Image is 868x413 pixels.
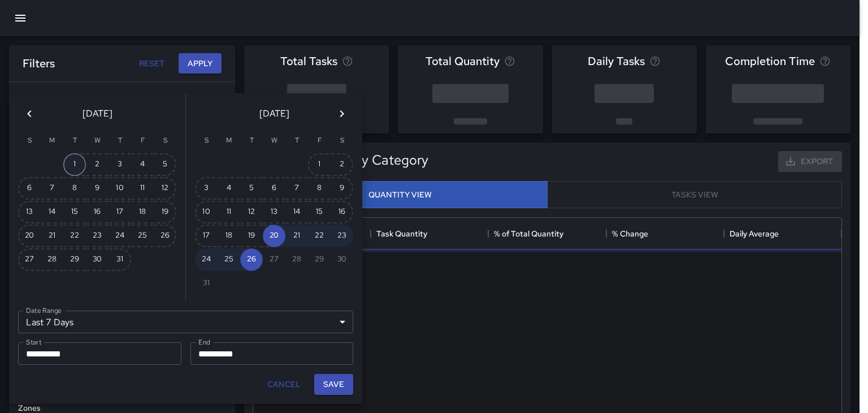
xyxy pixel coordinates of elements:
button: 15 [63,201,86,223]
button: 24 [195,248,218,271]
span: [DATE] [259,106,289,122]
button: 21 [41,225,63,247]
span: Thursday [287,130,307,152]
button: 11 [218,201,240,223]
button: Previous month [18,102,41,125]
span: [DATE] [83,106,112,122]
button: 17 [108,201,131,223]
button: 22 [308,225,331,247]
div: Last 7 Days [18,311,353,333]
span: Thursday [110,130,130,152]
button: 24 [108,225,131,247]
button: 8 [308,177,331,200]
button: 30 [86,248,108,271]
button: 14 [285,201,308,223]
span: Friday [309,130,329,152]
label: Start [26,337,41,347]
span: Tuesday [64,130,85,152]
label: End [198,337,210,347]
button: 10 [195,201,218,223]
button: 16 [331,201,353,223]
button: 12 [154,177,176,200]
button: 20 [18,225,41,247]
button: 9 [86,177,108,200]
button: 27 [18,248,41,271]
button: 7 [41,177,63,200]
button: 1 [63,153,86,176]
button: 26 [240,248,263,271]
button: 12 [240,201,263,223]
button: 9 [331,177,353,200]
button: 22 [63,225,86,247]
span: Monday [42,130,62,152]
span: Friday [132,130,153,152]
span: Saturday [332,130,352,152]
button: Next month [331,102,353,125]
button: 6 [263,177,285,200]
button: 18 [131,201,154,223]
button: 18 [218,225,240,247]
button: 2 [86,153,108,176]
button: 29 [63,248,86,271]
span: Sunday [19,130,40,152]
button: 17 [195,225,218,247]
button: 13 [263,201,285,223]
span: Wednesday [264,130,284,152]
button: 2 [331,153,353,176]
button: 11 [131,177,154,200]
button: 8 [63,177,86,200]
button: 7 [285,177,308,200]
button: Cancel [263,374,305,395]
button: 5 [240,177,263,200]
span: Monday [219,130,239,152]
button: 23 [86,225,108,247]
button: 3 [195,177,218,200]
button: 28 [41,248,63,271]
button: 19 [240,225,263,247]
span: Tuesday [241,130,262,152]
button: 25 [131,225,154,247]
button: 16 [86,201,108,223]
button: 26 [154,225,176,247]
button: Save [314,374,353,395]
span: Sunday [196,130,216,152]
button: 19 [154,201,176,223]
button: 3 [108,153,131,176]
button: 21 [285,225,308,247]
button: 14 [41,201,63,223]
button: 31 [108,248,131,271]
button: 15 [308,201,331,223]
button: 4 [218,177,240,200]
button: 13 [18,201,41,223]
button: 25 [218,248,240,271]
span: Saturday [155,130,175,152]
span: Wednesday [87,130,107,152]
button: 23 [331,225,353,247]
label: Date Range [26,306,62,315]
button: 4 [131,153,154,176]
button: 20 [263,225,285,247]
button: 6 [18,177,41,200]
button: 1 [308,153,331,176]
button: 5 [154,153,176,176]
button: 10 [108,177,131,200]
